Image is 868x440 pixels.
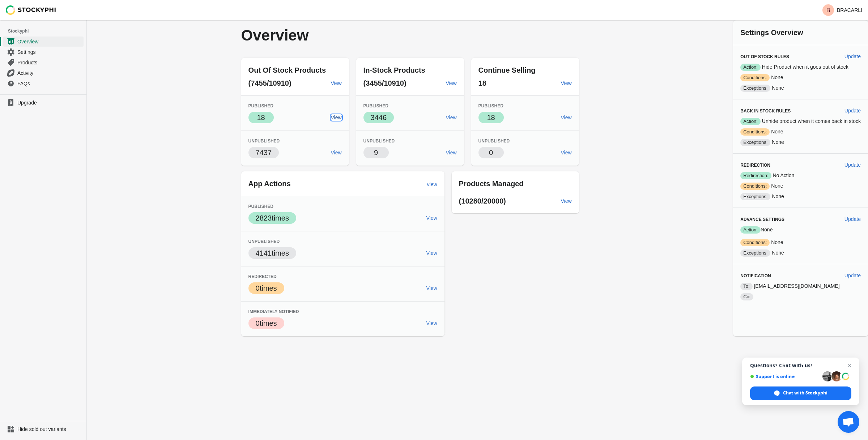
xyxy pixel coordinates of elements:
[740,108,839,114] h3: Back in Stock Rules
[331,115,342,120] span: View
[842,158,864,171] button: Update
[443,77,460,90] a: View
[446,80,457,86] span: View
[740,138,861,146] p: None
[426,320,437,326] span: View
[17,426,82,433] span: Hide sold out variants
[371,114,387,121] span: 3446
[842,213,864,226] button: Update
[6,5,56,15] img: Stockyphi
[363,66,425,74] span: In-Stock Products
[740,54,839,60] h3: Out of Stock Rules
[331,150,342,155] span: View
[750,374,820,379] span: Support is online
[248,204,273,209] span: Published
[328,146,345,159] a: View
[487,114,495,121] span: 18
[3,47,84,57] a: Settings
[740,249,770,257] span: Exceptions:
[3,424,84,434] a: Hide sold out variants
[248,79,292,87] span: (7455/10910)
[3,57,84,68] a: Products
[17,38,82,45] span: Overview
[256,319,277,327] span: 0 times
[558,77,575,90] a: View
[844,162,861,168] span: Update
[446,115,457,120] span: View
[842,269,864,282] button: Update
[740,226,861,234] p: None
[17,48,82,56] span: Settings
[17,80,82,87] span: FAQs
[424,247,440,260] a: View
[363,79,407,87] span: (3455/10910)
[3,36,84,47] a: Overview
[17,99,82,106] span: Upgrade
[740,172,771,179] span: Redirection:
[740,74,861,81] p: None
[822,4,834,16] span: Avatar with initials B
[424,282,440,295] a: View
[750,386,851,400] span: Chat with Stockyphi
[478,138,510,144] span: Unpublished
[844,273,861,278] span: Update
[478,103,503,108] span: Published
[248,138,280,144] span: Unpublished
[424,317,440,330] a: View
[426,215,437,221] span: View
[8,27,86,35] span: Stockyphi
[740,162,839,168] h3: Redirection
[740,193,770,200] span: Exceptions:
[17,69,82,77] span: Activity
[844,108,861,114] span: Update
[3,68,84,78] a: Activity
[328,111,345,124] a: View
[561,80,572,86] span: View
[740,85,770,92] span: Exceptions:
[561,150,572,155] span: View
[328,77,345,90] a: View
[256,249,289,257] span: 4141 times
[740,293,753,300] span: Cc:
[740,84,861,92] p: None
[740,74,770,81] span: Conditions:
[478,79,486,87] span: 18
[740,128,770,136] span: Conditions:
[783,390,827,396] span: Chat with Stockyphi
[374,148,378,158] p: 9
[478,66,536,74] span: Continue Selling
[459,197,506,205] span: (10280/20000)
[740,273,839,279] h3: Notification
[740,29,803,37] span: Settings Overview
[427,181,437,187] span: view
[740,182,861,190] p: None
[241,27,441,43] p: Overview
[558,111,575,124] a: View
[363,138,395,144] span: Unpublished
[740,239,861,246] p: None
[256,149,272,157] span: 7437
[820,3,865,17] button: Avatar with initials BBRACARLI
[443,146,460,159] a: View
[248,274,277,279] span: Redirected
[750,363,851,368] span: Questions? Chat with us!
[740,118,861,125] p: Unhide product when it comes back in stock
[3,78,84,89] a: FAQs
[740,283,752,290] span: To:
[443,111,460,124] a: View
[248,239,280,244] span: Unpublished
[740,226,761,234] span: Action:
[424,212,440,225] a: View
[740,282,861,290] p: [EMAIL_ADDRESS][DOMAIN_NAME]
[740,183,770,190] span: Conditions:
[740,217,839,222] h3: Advance Settings
[740,139,770,146] span: Exceptions:
[837,7,862,13] p: BRACARLI
[740,64,761,71] span: Action:
[826,7,830,13] text: B
[740,128,861,136] p: None
[248,180,291,188] span: App Actions
[257,114,265,121] span: 18
[331,80,342,86] span: View
[248,309,299,314] span: Immediately Notified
